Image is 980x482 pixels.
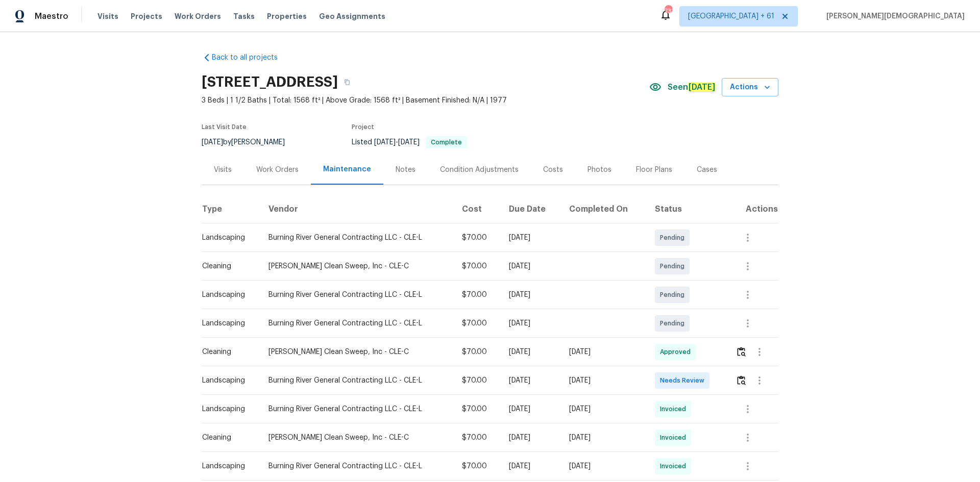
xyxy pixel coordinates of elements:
div: $70.00 [462,290,493,300]
div: [DATE] [509,233,553,243]
th: Due Date [501,195,561,223]
div: [DATE] [569,375,638,386]
div: [DATE] [569,404,638,414]
div: Cleaning [202,261,252,271]
th: Vendor [260,195,454,223]
div: $70.00 [462,347,493,357]
span: Invoiced [660,404,690,414]
span: Geo Assignments [319,11,385,21]
div: Cases [697,165,717,175]
div: Burning River General Contracting LLC - CLE-L [268,290,446,300]
span: Maestro [35,11,68,21]
div: [PERSON_NAME] Clean Sweep, Inc - CLE-C [268,433,446,443]
span: Seen [668,82,716,92]
div: [DATE] [509,375,553,386]
div: $70.00 [462,375,493,386]
a: Back to all projects [202,53,300,63]
span: Last Visit Date [202,124,247,130]
div: Landscaping [202,318,252,328]
div: Landscaping [202,404,252,414]
span: [PERSON_NAME][DEMOGRAPHIC_DATA] [822,11,965,21]
span: Project [352,124,374,130]
span: Pending [660,318,689,328]
div: [PERSON_NAME] Clean Sweep, Inc - CLE-C [268,347,446,357]
h2: [STREET_ADDRESS] [202,77,338,87]
button: Actions [722,78,778,97]
button: Copy Address [338,73,356,91]
div: Costs [543,165,563,175]
button: Review Icon [736,368,747,393]
div: Landscaping [202,233,252,243]
div: Burning River General Contracting LLC - CLE-L [268,318,446,328]
div: [DATE] [509,318,553,328]
div: Landscaping [202,290,252,300]
img: Review Icon [737,347,746,357]
span: Needs Review [660,375,708,386]
div: [DATE] [509,261,553,271]
span: Invoiced [660,433,690,443]
div: Visits [214,165,232,175]
span: [DATE] [398,139,420,146]
div: by [PERSON_NAME] [202,136,297,148]
span: Actions [730,81,770,94]
span: Tasks [233,13,255,20]
div: [DATE] [509,347,553,357]
div: Photos [587,165,611,175]
span: Invoiced [660,461,690,471]
span: [GEOGRAPHIC_DATA] + 61 [688,11,774,21]
div: Maintenance [323,164,371,174]
div: Work Orders [256,165,299,175]
div: [DATE] [569,461,638,471]
div: [DATE] [509,433,553,443]
th: Cost [454,195,501,223]
span: Properties [267,11,307,21]
div: Burning River General Contracting LLC - CLE-L [268,375,446,386]
div: $70.00 [462,404,493,414]
div: [DATE] [569,433,638,443]
button: Review Icon [736,340,747,364]
span: Pending [660,290,689,300]
div: 733 [665,6,672,16]
th: Status [647,195,727,223]
div: Landscaping [202,375,252,386]
div: Landscaping [202,461,252,471]
span: Work Orders [175,11,221,21]
div: Burning River General Contracting LLC - CLE-L [268,404,446,414]
div: $70.00 [462,233,493,243]
div: $70.00 [462,433,493,443]
img: Review Icon [737,375,746,385]
span: [DATE] [202,139,223,146]
span: Listed [352,139,467,146]
th: Type [202,195,260,223]
div: Floor Plans [636,165,672,175]
div: [DATE] [509,404,553,414]
span: 3 Beds | 1 1/2 Baths | Total: 1568 ft² | Above Grade: 1568 ft² | Basement Finished: N/A | 1977 [202,95,649,106]
span: [DATE] [374,139,396,146]
div: Burning River General Contracting LLC - CLE-L [268,461,446,471]
div: Notes [396,165,415,175]
span: Visits [97,11,118,21]
span: Approved [660,347,695,357]
div: Cleaning [202,347,252,357]
span: Projects [131,11,162,21]
div: $70.00 [462,318,493,328]
div: Burning River General Contracting LLC - CLE-L [268,233,446,243]
div: [DATE] [509,290,553,300]
span: Pending [660,233,689,243]
span: - [374,139,420,146]
div: [DATE] [569,347,638,357]
div: $70.00 [462,261,493,271]
div: [DATE] [509,461,553,471]
span: Pending [660,261,689,271]
div: [PERSON_NAME] Clean Sweep, Inc - CLE-C [268,261,446,271]
em: [DATE] [688,83,716,92]
div: Condition Adjustments [440,165,519,175]
div: Cleaning [202,433,252,443]
div: $70.00 [462,461,493,471]
th: Completed On [561,195,646,223]
th: Actions [727,195,778,223]
span: Complete [427,139,466,145]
